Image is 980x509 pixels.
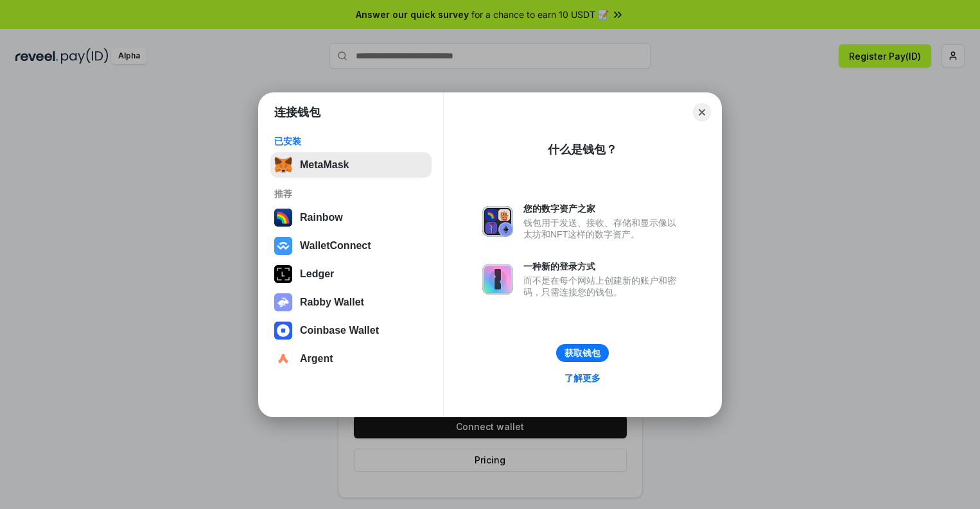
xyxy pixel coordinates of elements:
img: svg+xml,%3Csvg%20width%3D%2228%22%20height%3D%2228%22%20viewBox%3D%220%200%2028%2028%22%20fill%3D... [274,322,292,340]
div: 您的数字资产之家 [523,203,683,214]
button: Argent [270,346,432,372]
img: svg+xml,%3Csvg%20xmlns%3D%22http%3A%2F%2Fwww.w3.org%2F2000%2Fsvg%22%20fill%3D%22none%22%20viewBox... [482,206,513,237]
button: Ledger [270,261,432,287]
img: svg+xml,%3Csvg%20width%3D%22120%22%20height%3D%22120%22%20viewBox%3D%220%200%20120%20120%22%20fil... [274,209,292,227]
button: MetaMask [270,152,432,178]
div: Ledger [300,268,334,280]
div: 钱包用于发送、接收、存储和显示像以太坊和NFT这样的数字资产。 [523,217,683,240]
div: 获取钱包 [564,347,600,359]
div: Rabby Wallet [300,297,364,308]
div: Coinbase Wallet [300,325,379,336]
button: WalletConnect [270,233,432,259]
img: svg+xml,%3Csvg%20xmlns%3D%22http%3A%2F%2Fwww.w3.org%2F2000%2Fsvg%22%20fill%3D%22none%22%20viewBox... [482,264,513,295]
div: 什么是钱包？ [548,142,617,157]
img: svg+xml,%3Csvg%20width%3D%2228%22%20height%3D%2228%22%20viewBox%3D%220%200%2028%2028%22%20fill%3D... [274,350,292,368]
h1: 连接钱包 [274,105,320,120]
button: Rainbow [270,205,432,230]
button: Close [693,103,711,121]
a: 了解更多 [557,370,608,386]
div: WalletConnect [300,240,371,252]
img: svg+xml,%3Csvg%20xmlns%3D%22http%3A%2F%2Fwww.w3.org%2F2000%2Fsvg%22%20fill%3D%22none%22%20viewBox... [274,293,292,311]
img: svg+xml,%3Csvg%20fill%3D%22none%22%20height%3D%2233%22%20viewBox%3D%220%200%2035%2033%22%20width%... [274,156,292,174]
div: 一种新的登录方式 [523,261,683,272]
div: 推荐 [274,188,428,200]
div: Rainbow [300,212,343,223]
div: 已安装 [274,135,428,147]
img: svg+xml,%3Csvg%20width%3D%2228%22%20height%3D%2228%22%20viewBox%3D%220%200%2028%2028%22%20fill%3D... [274,237,292,255]
div: MetaMask [300,159,349,171]
div: 了解更多 [564,372,600,384]
button: Rabby Wallet [270,289,432,315]
div: 而不是在每个网站上创建新的账户和密码，只需连接您的钱包。 [523,275,683,298]
button: 获取钱包 [556,344,609,362]
button: Coinbase Wallet [270,318,432,343]
img: svg+xml,%3Csvg%20xmlns%3D%22http%3A%2F%2Fwww.w3.org%2F2000%2Fsvg%22%20width%3D%2228%22%20height%3... [274,265,292,283]
div: Argent [300,353,333,365]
